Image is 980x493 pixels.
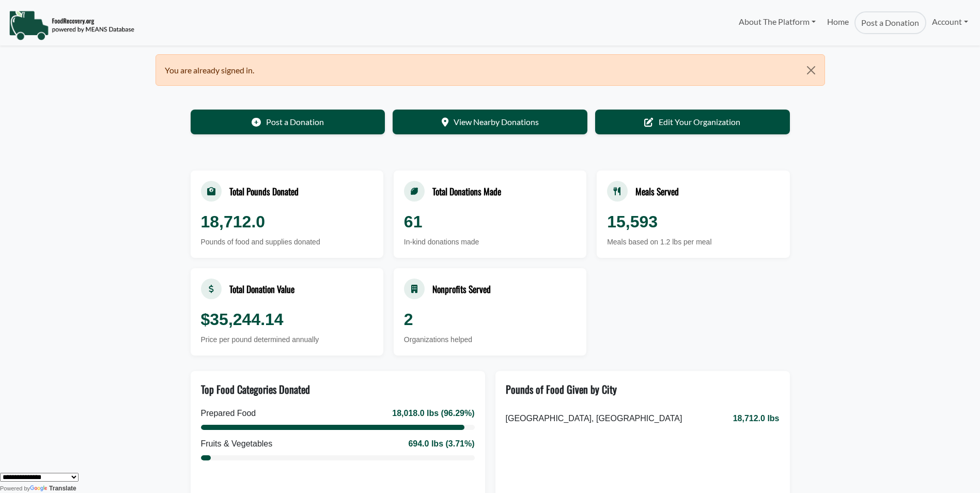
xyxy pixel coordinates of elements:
div: Prepared Food [201,407,256,420]
div: Total Donations Made [432,184,501,198]
a: Home [821,11,854,34]
button: Close [798,55,824,86]
div: 61 [404,209,576,234]
a: Edit Your Organization [595,110,790,134]
div: 18,712.0 [201,209,373,234]
div: 15,593 [607,209,779,234]
span: [GEOGRAPHIC_DATA], [GEOGRAPHIC_DATA] [506,412,682,425]
div: 694.0 lbs (3.71%) [408,438,474,450]
a: About The Platform [733,11,821,32]
span: 18,712.0 lbs [733,412,780,425]
div: In-kind donations made [404,237,576,248]
img: Google Translate [30,485,49,492]
div: Pounds of Food Given by City [506,381,617,397]
img: NavigationLogo_FoodRecovery-91c16205cd0af1ed486a0f1a7774a6544ea792ac00100771e7dd3ec7c0e58e41.png [9,10,134,41]
div: Total Donation Value [229,282,294,296]
a: Post a Donation [854,11,926,34]
div: 2 [404,307,576,332]
div: $35,244.14 [201,307,373,332]
a: View Nearby Donations [393,110,587,134]
div: You are already signed in. [155,54,825,86]
div: Total Pounds Donated [229,184,299,198]
div: Top Food Categories Donated [201,381,310,397]
a: Post a Donation [191,110,385,134]
div: Meals Served [635,184,679,198]
div: Organizations helped [404,334,576,345]
div: Nonprofits Served [432,282,491,296]
div: Price per pound determined annually [201,334,373,345]
a: Account [926,11,974,32]
a: Translate [30,485,76,492]
div: 18,018.0 lbs (96.29%) [392,407,474,420]
div: Pounds of food and supplies donated [201,237,373,248]
div: Fruits & Vegetables [201,438,273,450]
div: Meals based on 1.2 lbs per meal [607,237,779,248]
